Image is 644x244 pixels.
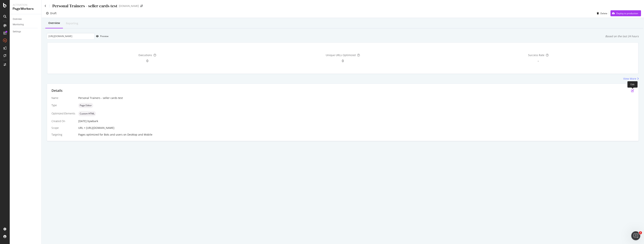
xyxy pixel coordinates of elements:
[13,23,24,27] div: Monitoring
[51,96,75,100] div: Name
[627,81,638,88] div: Edit
[139,53,152,57] span: Executions
[66,22,78,25] div: Reporting
[100,35,108,38] div: Preview
[538,59,539,63] span: -
[631,231,640,240] iframe: Intercom live chat
[51,88,63,93] div: Details
[80,113,95,115] span: Custom HTML
[51,112,75,115] div: Optimized Elements
[51,126,75,130] div: Scope
[80,104,92,107] span: Page Editor
[45,5,46,7] a: Click to go back
[104,133,123,136] div: Bots and users
[78,126,114,130] span: URL = [URL][DOMAIN_NAME]
[52,3,117,9] div: Personal Trainers - seller cards test
[78,103,93,108] div: neutral label
[51,103,75,107] div: Type
[119,4,139,8] div: [DOMAIN_NAME]
[528,53,544,57] span: Success Rate
[78,133,634,136] div: Pages optimized for on
[623,77,639,81] a: View More
[47,33,95,39] input: Preview your optimization on a URL
[87,119,98,123] div: by wbark
[616,12,638,15] div: Deploy to production
[605,34,639,38] div: Based on the last 24 hours
[13,7,38,11] div: PageWorkers
[48,21,60,25] div: Overview
[610,10,641,16] button: Deploy to production
[595,10,607,16] button: Delete
[140,5,143,7] div: arrow-right-arrow-left
[639,231,642,234] span: 1
[326,53,356,57] span: Unique URLs Optimized
[127,133,152,136] div: Desktop and Mobile
[146,59,148,63] span: 0
[13,3,38,7] div: Activation
[78,119,634,123] div: [DATE]
[50,11,57,15] div: Draft
[623,77,636,81] div: View More
[51,133,75,136] div: Targeting
[13,30,39,34] a: Settings
[13,23,39,27] a: Monitoring
[51,119,75,123] div: Created On
[13,30,21,34] div: Settings
[95,33,108,39] button: Preview
[631,89,634,92] div: pen-to-square
[600,12,607,15] div: Delete
[78,111,96,116] div: neutral label
[78,96,634,100] div: Personal Trainers - seller cards test
[342,59,344,63] span: 0
[13,17,39,21] a: Overview
[13,17,22,21] div: Overview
